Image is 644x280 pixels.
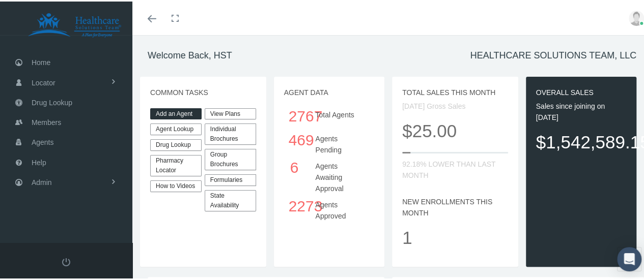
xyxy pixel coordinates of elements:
[617,245,641,270] div: Open Intercom Messenger
[205,107,256,118] a: View Plans
[150,107,202,118] a: Add an Agent
[32,131,54,150] span: Agents
[402,101,465,109] span: [DATE] Gross Sales
[284,85,375,97] p: AGENT DATA
[402,115,508,143] p: $25.00
[150,122,202,134] a: Agent Lookup
[536,101,605,120] span: Sales since joining on [DATE]
[470,49,636,60] h1: HEALTHCARE SOLUTIONS TEAM, LLC
[289,154,300,178] div: 6
[148,49,232,60] h1: Welcome Back, HST
[32,171,52,191] span: Admin
[402,159,495,178] span: 92.18% LOWER THAN LAST MONTH
[307,154,372,193] div: Agents Awaiting Approval
[205,122,256,143] div: Individual Brochures
[13,11,135,37] img: HEALTHCARE SOLUTIONS TEAM, LLC
[536,85,627,97] p: OVERALL SALES
[32,111,61,131] span: Members
[402,85,508,97] p: TOTAL SALES THIS MONTH
[289,103,300,127] div: 2767
[150,153,202,175] a: Pharmacy Locator
[205,147,256,169] div: Group Brochures
[150,179,202,191] a: How to Videos
[629,9,644,24] img: user-placeholder.jpg
[307,127,372,154] div: Agents Pending
[402,222,508,250] p: 1
[536,127,627,154] p: $1,542,589.15
[205,189,256,210] a: State Availability
[289,127,300,150] div: 469
[205,173,256,184] div: Formularies
[32,151,46,171] span: Help
[402,195,508,217] p: NEW ENROLLMENTS THIS MONTH
[307,193,372,220] div: Agents Approved
[32,72,55,91] span: Locator
[150,138,202,149] a: Drug Lookup
[32,91,72,111] span: Drug Lookup
[150,85,256,97] p: COMMON TASKS
[307,103,372,127] div: Total Agents
[32,51,50,71] span: Home
[289,193,300,216] div: 2273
